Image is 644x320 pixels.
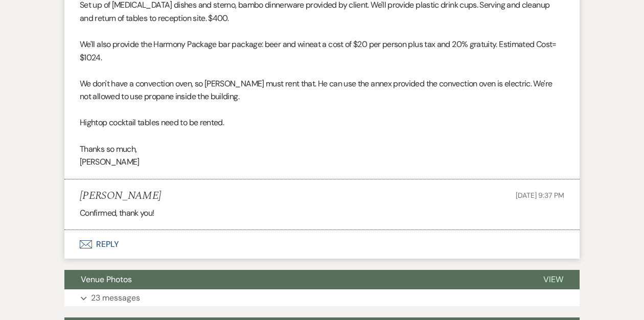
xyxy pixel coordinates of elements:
button: Venue Photos [64,270,527,289]
span: Venue Photos [81,274,132,285]
p: We'll also provide the Harmony Package bar package: beer and wine [80,38,564,64]
span: at a cost of $20 per person plus tax and 20% gratuity. Estimated Cost= $1024. [80,39,557,63]
p: Thanks so much, [80,143,564,156]
p: [PERSON_NAME] [80,155,564,169]
p: 23 messages [91,291,140,305]
p: Hightop cocktail tables need to be rented. [80,116,564,129]
span: We don't have a convection oven, so [PERSON_NAME] must rent that. He can use the annex provided t... [80,78,552,102]
button: View [527,270,580,289]
button: Reply [64,230,580,259]
p: Confirmed, thank you! [80,207,564,220]
button: 23 messages [64,289,580,307]
span: [DATE] 9:37 PM [516,191,564,200]
h5: [PERSON_NAME] [80,190,161,202]
span: View [543,274,563,285]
